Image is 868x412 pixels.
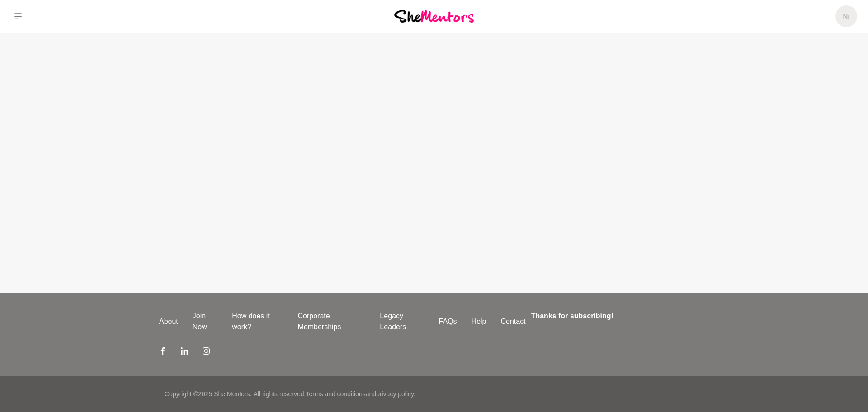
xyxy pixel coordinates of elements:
a: FAQs [432,316,464,327]
a: Contact [494,316,533,327]
p: All rights reserved. and . [253,389,415,399]
p: Copyright © 2025 She Mentors . [165,389,251,399]
a: Instagram [203,347,210,358]
a: How does it work? [225,311,290,332]
h5: Ni [843,12,849,21]
a: Facebook [159,347,166,358]
a: Terms and conditions [306,390,365,398]
a: LinkedIn [181,347,188,358]
a: Help [464,316,494,327]
a: Legacy Leaders [373,311,431,332]
a: privacy policy [376,390,414,398]
a: Corporate Memberships [290,311,373,332]
a: About [152,316,185,327]
h4: Thanks for subscribing! [531,311,703,322]
img: She Mentors Logo [394,10,474,22]
a: Ni [835,5,857,27]
a: Join Now [185,311,225,332]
